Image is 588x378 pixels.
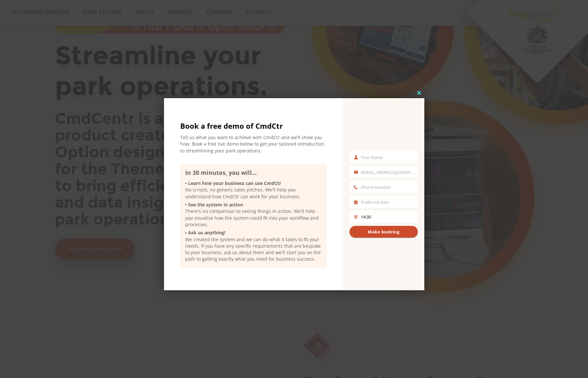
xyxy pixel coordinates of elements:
li: No scripts, no generic sales pitches. We'll help you understand how CmdCtr can work for your busi... [185,180,322,200]
li: We created the system and we can do what it takes to fit your needs. If you have any specific req... [185,229,322,262]
strong: Learn how your business can use CmdCtr [188,180,281,186]
strong: Ask us anything! [188,229,226,236]
strong: See the system in action [188,202,243,208]
li: There's no comparison to seeing things in action. We'll help you visualise how the system could f... [185,202,322,228]
p: Tell us what you want to achieve with CmdCtr and we’ll show you how. Book a free live demo below ... [180,134,327,154]
h3: In 30 minutes, you will... [185,169,322,177]
button: Make booking [349,226,418,238]
span: Book a free demo of CmdCtr [180,121,283,131]
span: Make booking [355,227,413,237]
